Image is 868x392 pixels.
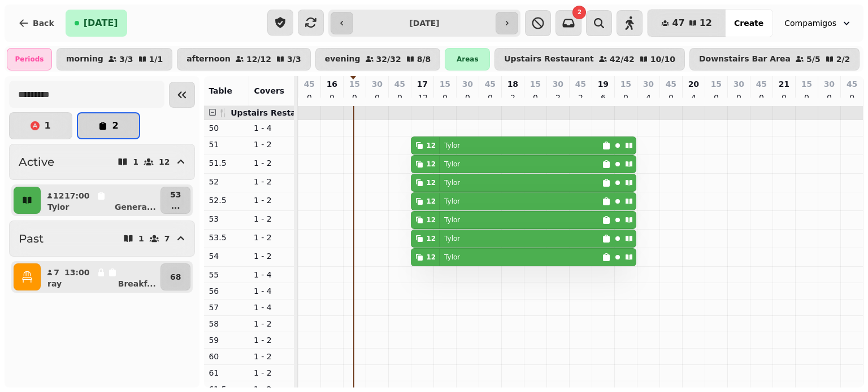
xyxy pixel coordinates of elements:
p: 1 - 2 [254,157,290,169]
button: 68 [160,263,190,290]
p: 57 [209,302,245,313]
p: 12 [418,92,427,103]
button: Collapse sidebar [169,82,195,108]
p: 4 [644,92,653,103]
p: 15 [440,78,450,90]
p: 45 [485,78,496,90]
span: 2 [578,10,581,15]
button: Active112 [9,144,195,180]
h2: Active [19,154,54,170]
p: 1 - 2 [254,232,290,243]
p: 0 [350,92,359,103]
p: 0 [734,92,743,103]
span: [DATE] [84,19,118,28]
p: ray [47,278,62,289]
p: 0 [531,92,540,103]
p: afternoon [186,55,231,64]
p: 1 - 4 [254,285,290,297]
p: 17:00 [64,190,90,201]
p: 4 [689,92,698,103]
p: 0 [711,92,721,103]
p: 15 [349,78,360,90]
p: 30 [372,78,383,90]
p: 13:00 [64,267,90,278]
p: 5 / 5 [806,55,821,63]
div: 12 [426,215,436,224]
p: 68 [170,271,181,283]
p: 17 [417,78,428,90]
p: morning [66,55,103,64]
p: 3 / 3 [287,55,301,63]
span: Back [33,19,54,27]
p: 42 / 42 [610,55,635,63]
p: Downstairs Bar Area [699,55,791,64]
button: 1 [9,112,72,139]
p: 1 - 4 [254,269,290,280]
p: 45 [394,78,405,90]
p: 2 [112,121,118,130]
p: 0 [372,92,381,103]
button: evening32/328/8 [315,48,441,71]
span: 12 [700,19,712,28]
p: 53.5 [209,232,245,243]
p: 52 [209,176,245,187]
span: 47 [672,19,684,28]
p: 60 [209,351,245,362]
p: 0 [848,92,857,103]
p: 30 [553,78,563,90]
p: 45 [756,78,767,90]
p: 30 [643,78,654,90]
div: Areas [445,48,490,71]
p: 2 [576,92,585,103]
p: 0 [802,92,811,103]
p: 61 [209,367,245,378]
p: 15 [801,78,812,90]
p: 1 - 2 [254,250,290,262]
p: 52.5 [209,195,245,206]
p: 3 / 3 [119,55,133,63]
p: 0 [824,92,834,103]
p: Tylor [444,141,460,150]
p: 1 [133,158,138,166]
p: 51 [209,139,245,150]
p: Tylor [444,215,460,224]
p: 15 [711,78,722,90]
button: 713:00rayBreakf... [43,263,158,290]
div: 12 [426,197,436,206]
button: afternoon12/123/3 [177,48,311,71]
button: Create [725,10,772,37]
p: 32 / 32 [376,55,401,63]
p: 2 / 2 [836,55,850,63]
button: 1217:00TylorGenera... [43,187,158,214]
span: 🍴 Upstairs Restaurant [218,108,320,117]
p: 1 - 2 [254,334,290,346]
button: Back [9,10,63,37]
p: 45 [847,78,857,90]
h2: Past [19,231,44,246]
p: 10 / 10 [650,55,675,63]
p: Upstairs Restaurant [504,55,594,64]
p: 0 [779,92,788,103]
p: 1 - 4 [254,302,290,313]
div: 12 [426,160,436,169]
span: Create [734,19,763,27]
p: 0 [485,92,494,103]
p: 45 [304,78,315,90]
p: 1 / 1 [149,55,163,63]
p: 45 [666,78,676,90]
button: morning3/31/1 [57,48,172,71]
p: 0 [621,92,630,103]
p: 2 [553,92,562,103]
p: 58 [209,318,245,329]
p: 1 - 2 [254,318,290,329]
p: 30 [734,78,744,90]
p: 0 [305,92,314,103]
p: 0 [757,92,766,103]
p: 1 - 2 [254,213,290,224]
p: 53 [209,213,245,224]
span: Compamigos [784,17,836,29]
p: 0 [327,92,336,103]
p: 8 / 8 [417,55,431,63]
p: 0 [666,92,675,103]
button: Past17 [9,221,195,257]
